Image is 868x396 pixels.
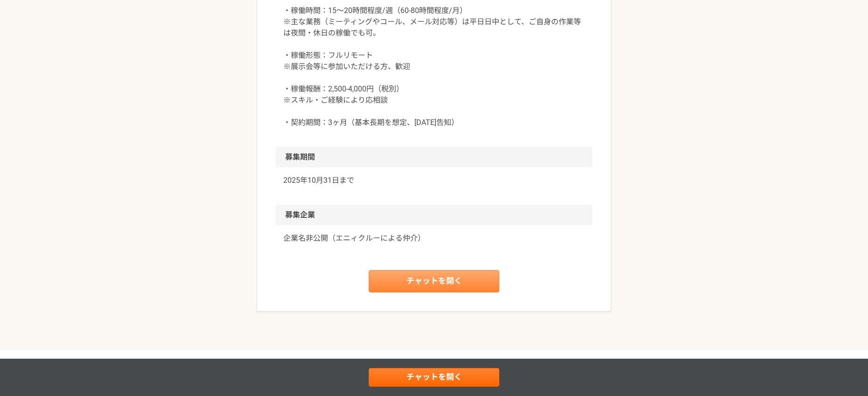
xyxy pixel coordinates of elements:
[369,270,499,292] a: チャットを開く
[276,147,592,167] h2: 募集期間
[369,368,499,387] a: チャットを開く
[283,5,585,128] p: ・稼働時間：15〜20時間程度/週（60-80時間程度/月） ※主な業務（ミーティングやコール、メール対応等）は平日日中として、ご自身の作業等は夜間・休日の稼働でも可。 ・稼働形態：フルリモート...
[283,233,585,244] a: 企業名非公開（エニィクルーによる仲介）
[283,175,585,186] p: 2025年10月31日まで
[276,205,592,225] h2: 募集企業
